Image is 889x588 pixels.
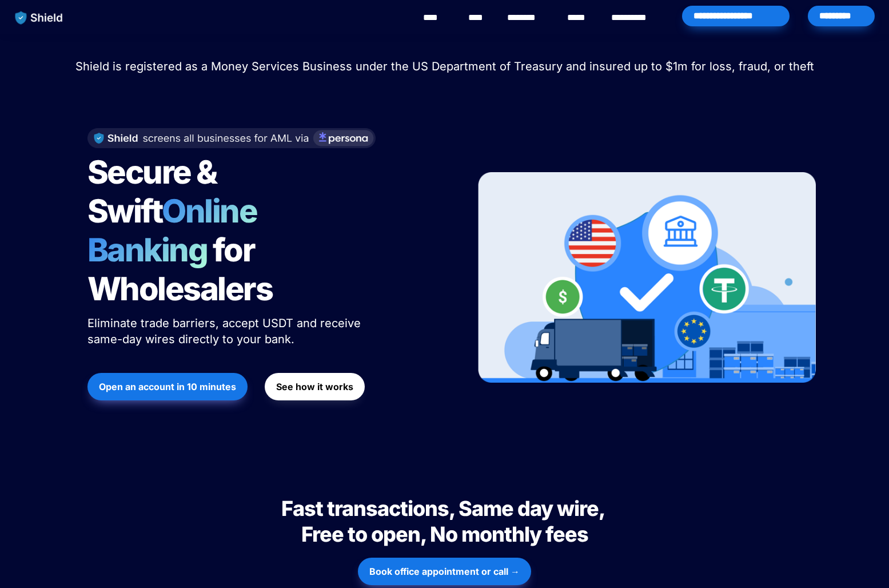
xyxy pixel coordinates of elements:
[369,566,520,577] strong: Book office appointment or call →
[87,153,222,231] span: Secure & Swift
[358,558,531,585] button: Book office appointment or call →
[99,381,236,392] strong: Open an account in 10 minutes
[87,316,364,346] span: Eliminate trade barriers, accept USDT and receive same-day wires directly to your bank.
[276,381,353,392] strong: See how it works
[87,367,248,406] a: Open an account in 10 minutes
[10,6,69,30] img: website logo
[87,192,269,269] span: Online Banking
[87,231,273,308] span: for Wholesalers
[265,367,365,406] a: See how it works
[87,373,248,400] button: Open an account in 10 minutes
[75,59,814,73] span: Shield is registered as a Money Services Business under the US Department of Treasury and insured...
[281,496,608,547] span: Fast transactions, Same day wire, Free to open, No monthly fees
[265,373,365,400] button: See how it works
